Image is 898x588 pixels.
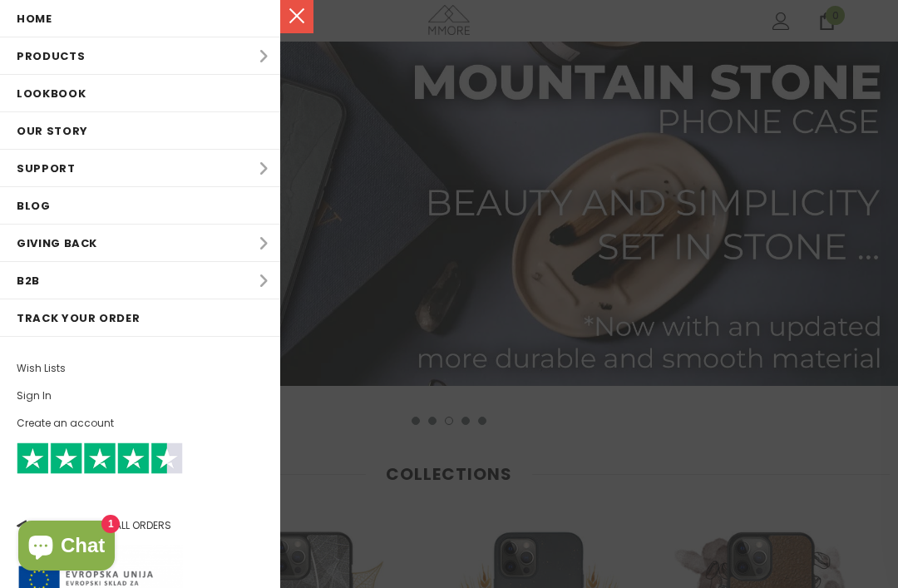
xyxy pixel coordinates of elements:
[17,198,51,214] span: Blog
[13,521,120,575] inbox-online-store-chat: Shopify online store chat
[17,474,264,517] iframe: Customer reviews powered by Trustpilot
[17,567,183,581] a: Javni Razpis
[17,450,264,532] span: FREE SHIPPING ON ALL ORDERS
[17,442,183,475] img: Trust Pilot Stars
[17,86,86,101] span: Lookbook
[17,11,52,27] span: Home
[17,123,88,139] span: Our Story
[17,360,66,377] span: Wish Lists
[17,310,140,326] span: Track your order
